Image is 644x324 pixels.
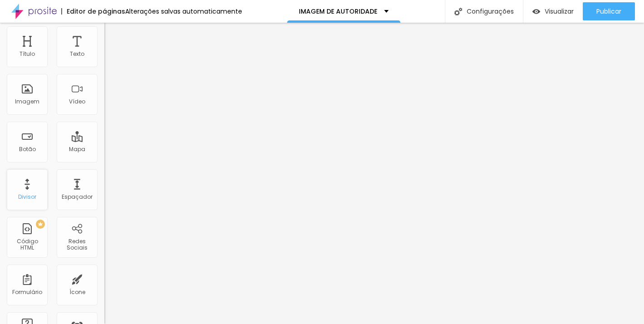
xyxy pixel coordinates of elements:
div: Espaçador [62,194,93,200]
span: Publicar [596,8,621,15]
div: Mapa [69,146,85,152]
div: Divisor [18,194,36,200]
div: Ícone [69,289,85,295]
div: Editor de páginas [61,8,125,15]
div: Texto [70,51,84,57]
img: view-1.svg [532,8,540,15]
iframe: Editor [104,23,644,324]
div: Imagem [15,98,39,105]
div: Código HTML [9,238,45,251]
div: Formulário [12,289,42,295]
div: Botão [19,146,36,152]
span: Visualizar [545,8,574,15]
div: Título [20,51,35,57]
button: Visualizar [523,2,583,20]
div: Redes Sociais [59,238,95,251]
button: Publicar [583,2,635,20]
p: IMAGEM DE AUTORIDADE [299,8,377,15]
img: Icone [454,8,462,15]
div: Vídeo [69,98,85,105]
div: Alterações salvas automaticamente [125,8,242,15]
